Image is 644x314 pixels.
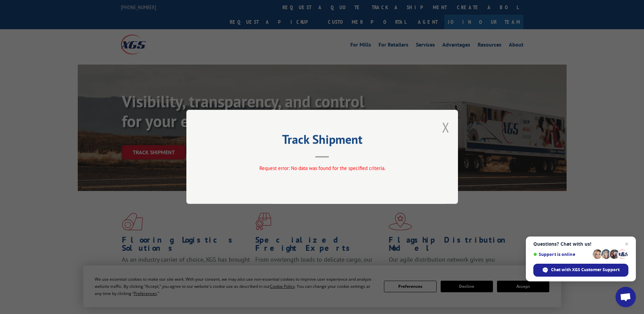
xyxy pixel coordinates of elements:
[615,287,636,307] div: Open chat
[533,264,628,277] div: Chat with XGS Customer Support
[442,118,449,136] button: Close modal
[259,165,385,172] span: Request error: No data was found for the specified criteria.
[533,241,628,247] span: Questions? Chat with us!
[551,267,620,273] span: Chat with XGS Customer Support
[623,240,631,248] span: Close chat
[220,135,424,147] h2: Track Shipment
[533,252,590,257] span: Support is online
